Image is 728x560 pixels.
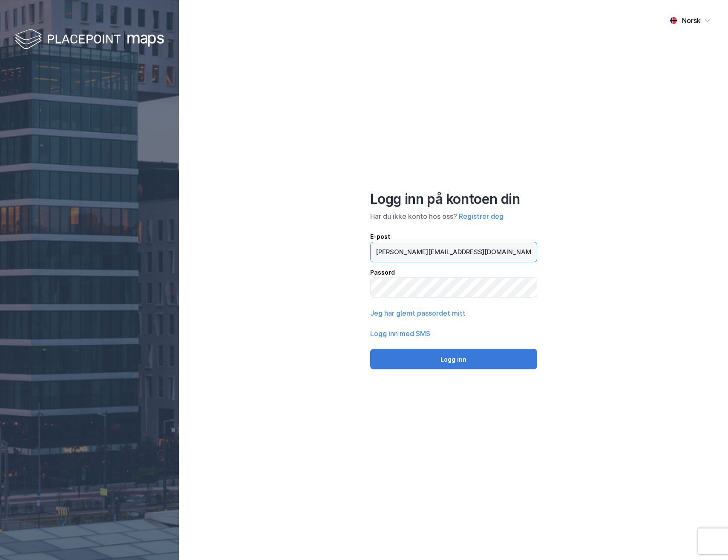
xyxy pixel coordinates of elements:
[370,349,537,369] button: Logg inn
[370,191,537,208] div: Logg inn på kontoen din
[370,328,430,339] button: Logg inn med SMS
[370,211,537,221] div: Har du ikke konto hos oss?
[370,267,537,278] div: Passord
[685,519,728,560] iframe: Chat Widget
[685,519,728,560] div: Kontrollprogram for chat
[459,211,504,221] button: Registrer deg
[682,15,701,26] div: Norsk
[370,308,466,318] button: Jeg har glemt passordet mitt
[15,27,164,52] img: logo-white.f07954bde2210d2a523dddb988cd2aa7.svg
[370,232,537,242] div: E-post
